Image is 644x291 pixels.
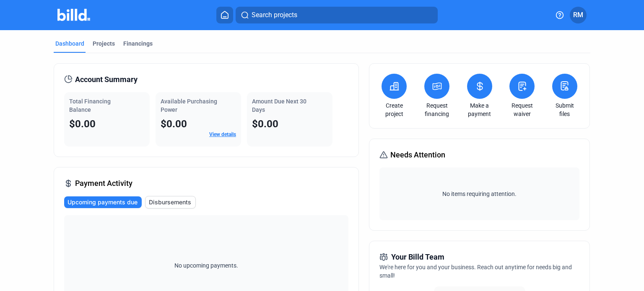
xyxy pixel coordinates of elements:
span: Disbursements [149,198,191,206]
span: $0.00 [252,118,278,130]
img: Billd Company Logo [57,9,91,21]
span: We're here for you and your business. Reach out anytime for needs big and small! [379,264,572,279]
a: Make a payment [465,101,494,118]
span: Amount Due Next 30 Days [252,98,306,113]
span: Upcoming payments due [68,198,138,206]
span: Payment Activity [75,178,132,189]
div: Projects [93,39,115,48]
div: Dashboard [55,39,84,48]
span: $0.00 [69,118,96,130]
a: View details [209,131,236,137]
span: RM [573,10,583,20]
a: Create project [379,101,409,118]
span: No items requiring attention. [383,190,576,198]
span: Your Billd Team [391,251,444,263]
button: Upcoming payments due [64,196,142,208]
div: Financings [123,39,153,48]
span: Needs Attention [390,149,445,161]
button: Disbursements [145,196,196,209]
span: $0.00 [161,118,187,130]
button: Search projects [236,7,438,23]
span: Search projects [252,10,297,20]
button: RM [570,7,587,23]
span: Account Summary [75,74,138,85]
span: Available Purchasing Power [161,98,217,113]
a: Request financing [422,101,452,118]
span: Total Financing Balance [69,98,111,113]
span: No upcoming payments. [169,261,244,270]
a: Submit files [550,101,579,118]
a: Request waiver [507,101,537,118]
